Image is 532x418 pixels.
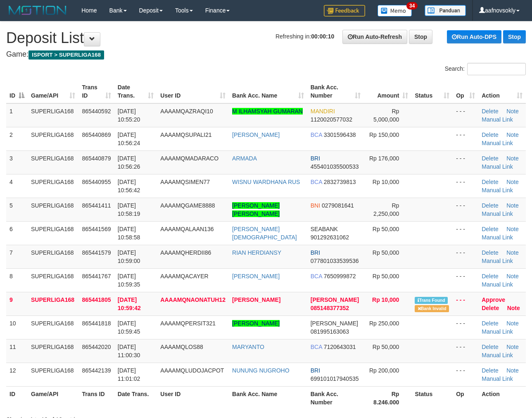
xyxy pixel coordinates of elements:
span: [DATE] 10:56:42 [118,179,140,193]
a: Note [506,249,519,256]
td: 4 [6,174,28,198]
td: 9 [6,292,28,315]
span: BRI [311,249,320,256]
span: MANDIRI [311,108,335,115]
a: Note [506,155,519,162]
a: Delete [482,320,498,327]
span: 865440592 [82,108,111,115]
span: Rp 200,000 [369,367,399,374]
td: SUPERLIGA168 [28,150,78,174]
a: [PERSON_NAME] [PERSON_NAME] [232,202,280,217]
td: 6 [6,221,28,245]
span: [DATE] 10:59:42 [118,296,141,311]
a: Delete [482,273,498,279]
th: Rp 8.246.000 [364,386,411,410]
span: Similar transaction found [415,297,448,304]
a: Note [506,344,519,350]
span: 865441767 [82,273,111,279]
th: Date Trans. [114,386,157,410]
h1: Deposit List [6,30,526,46]
td: - - - [453,198,478,221]
a: Manual Link [482,116,513,123]
th: Status: activate to sort column ascending [411,80,453,103]
span: Bank is not match [415,305,449,312]
td: 5 [6,198,28,221]
th: Op [453,386,478,410]
span: [DATE] 10:59:45 [118,320,140,335]
img: Feedback.jpg [324,5,365,17]
td: 8 [6,268,28,292]
td: - - - [453,315,478,339]
span: BCA [311,344,322,350]
th: ID: activate to sort column descending [6,80,28,103]
a: Delete [482,344,498,350]
a: Manual Link [482,375,513,382]
th: User ID: activate to sort column ascending [157,80,229,103]
span: BRI [311,155,320,162]
span: Rp 50,000 [373,344,399,350]
span: 865441805 [82,296,111,303]
label: Search: [445,63,526,75]
td: 7 [6,245,28,268]
span: Rp 50,000 [373,226,399,232]
span: [DATE] 11:01:02 [118,367,140,382]
td: SUPERLIGA168 [28,221,78,245]
span: Copy 699101017940535 to clipboard [311,375,359,382]
a: Delete [482,305,499,311]
a: ARMADA [232,155,257,162]
span: Copy 7650999872 to clipboard [324,273,356,279]
th: Status [411,386,453,410]
span: Copy 1120020577032 to clipboard [311,116,352,123]
span: AAAAMQMADARACO [160,155,218,162]
td: SUPERLIGA168 [28,174,78,198]
a: Note [507,305,520,311]
span: 34 [406,2,418,10]
td: - - - [453,339,478,363]
span: BRI [311,367,320,374]
span: AAAAMQNAONATUH12 [160,296,226,303]
span: AAAAMQSUPALI21 [160,131,211,138]
span: [DATE] 10:58:19 [118,202,140,217]
span: Rp 10,000 [372,296,399,303]
img: Button%20Memo.svg [378,5,412,17]
td: SUPERLIGA168 [28,245,78,268]
td: 10 [6,315,28,339]
span: Rp 2,250,000 [373,202,399,217]
th: Game/API [28,386,78,410]
span: Rp 5,000,000 [373,108,399,123]
th: Amount: activate to sort column ascending [364,80,411,103]
span: AAAAMQAZRAQI10 [160,108,213,115]
span: Rp 176,000 [369,155,399,162]
span: 865442020 [82,344,111,350]
th: Date Trans.: activate to sort column ascending [114,80,157,103]
span: 865441569 [82,226,111,232]
a: Manual Link [482,328,513,335]
span: SEABANK [311,226,338,232]
td: SUPERLIGA168 [28,103,78,127]
span: 865441579 [82,249,111,256]
span: 865442139 [82,367,111,374]
span: [DATE] 10:59:00 [118,249,140,264]
span: Rp 250,000 [369,320,399,327]
span: Copy 081995163063 to clipboard [311,328,349,335]
th: Bank Acc. Number [307,386,364,410]
span: Refreshing in: [275,33,334,40]
td: 3 [6,150,28,174]
span: Copy 2832739813 to clipboard [324,179,356,185]
a: Stop [409,30,432,44]
span: Copy 077801033539536 to clipboard [311,258,359,264]
a: [PERSON_NAME] [232,296,280,303]
a: Manual Link [482,352,513,358]
a: Manual Link [482,258,513,264]
span: Copy 085148377352 to clipboard [311,305,349,311]
th: Bank Acc. Name: activate to sort column ascending [229,80,307,103]
a: Note [506,273,519,279]
td: 12 [6,363,28,386]
a: Note [506,226,519,232]
span: AAAAMQACAYER [160,273,208,279]
th: Trans ID: activate to sort column ascending [78,80,114,103]
span: 865440869 [82,131,111,138]
a: Delete [482,249,498,256]
a: Run Auto-Refresh [342,30,407,44]
span: BCA [311,179,322,185]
